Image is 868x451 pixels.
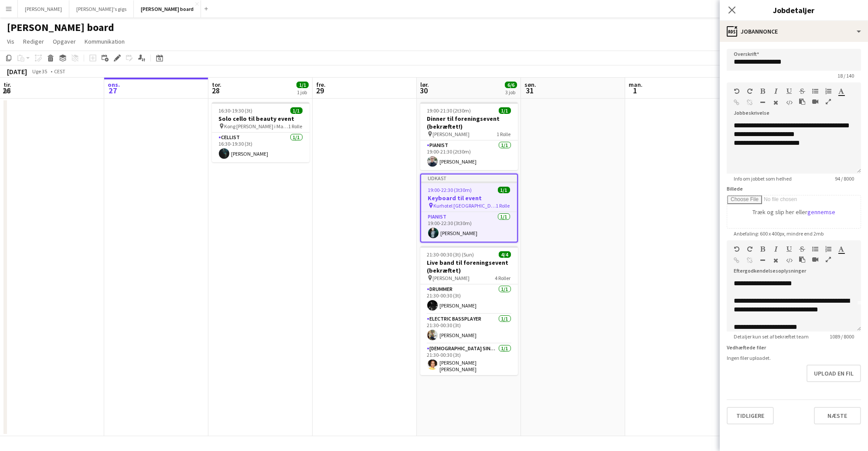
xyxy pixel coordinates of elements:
[108,81,120,89] span: ons.
[825,98,831,105] button: Fuld skærm
[727,230,831,237] span: Anbefaling: 600 x 400px, mindre end 2mb
[421,212,517,242] app-card-role: Pianist1/119:00-22:30 (3t30m)[PERSON_NAME]
[828,175,861,182] span: 94 / 8000
[3,81,11,89] span: tir.
[760,99,766,106] button: Vandret linje
[212,133,310,162] app-card-role: Cellist1/116:30-19:30 (3t)[PERSON_NAME]
[812,88,818,95] button: Uordnet liste
[727,175,799,182] span: Info om jobbet som helhed
[134,0,201,17] button: [PERSON_NAME] board
[420,344,518,376] app-card-role: [DEMOGRAPHIC_DATA] Singer1/121:30-00:30 (3t)[PERSON_NAME] [PERSON_NAME]
[524,81,536,89] span: søn.
[496,202,510,209] span: 1 Rolle
[23,38,44,45] span: Rediger
[812,246,818,253] button: Uordnet liste
[799,256,805,263] button: Sæt ind som almindelig tekst
[212,81,221,89] span: tor.
[727,344,766,351] label: Vedhæftede filer
[505,89,517,96] div: 3 job
[799,88,805,95] button: Gennemstreget
[727,407,774,424] button: Tidligere
[49,36,79,47] a: Opgaver
[85,38,125,45] span: Kommunikation
[69,0,134,17] button: [PERSON_NAME]'s gigs
[420,115,518,130] h3: Dinner til foreningsevent (bekræftet!)
[495,275,511,281] span: 4 Roller
[420,81,429,89] span: lør.
[420,174,518,243] app-job-card: Udkast19:00-22:30 (3t30m)1/1Keyboard til event Kurhotel [GEOGRAPHIC_DATA]1 RollePianist1/119:00-2...
[427,107,471,114] span: 19:00-21:30 (2t30m)
[786,88,792,95] button: Understregning
[812,98,818,105] button: Indsæt video
[420,314,518,344] app-card-role: Electric Bassplayer1/121:30-00:30 (3t)[PERSON_NAME]
[219,107,253,114] span: 16:30-19:30 (3t)
[799,98,805,105] button: Sæt ind som almindelig tekst
[7,21,114,34] h1: [PERSON_NAME] board
[720,21,868,42] div: Jobannonce
[297,89,308,96] div: 1 job
[434,202,496,209] span: Kurhotel [GEOGRAPHIC_DATA]
[720,4,868,16] h3: Jobdetaljer
[760,246,766,253] button: Fed
[734,88,740,95] button: Fortryd
[433,275,470,281] span: [PERSON_NAME]
[106,85,120,96] span: 27
[212,115,310,123] h3: Solo cello til beauty event
[420,259,518,274] h3: Live band til foreningsevent (bekræftet)
[18,0,69,17] button: [PERSON_NAME]
[428,187,472,193] span: 19:00-22:30 (3t30m)
[420,102,518,170] app-job-card: 19:00-21:30 (2t30m)1/1Dinner til foreningsevent (bekræftet!) [PERSON_NAME]1 RollePianist1/119:00-...
[734,246,740,253] button: Fortryd
[825,246,831,253] button: Ordnet liste
[290,107,303,114] span: 1/1
[316,81,326,89] span: fre.
[786,257,792,264] button: HTML-kode
[760,257,766,264] button: Vandret linje
[225,123,289,130] span: Kong [PERSON_NAME] i Magasin på Kongens Nytorv
[838,88,844,95] button: Tekstfarve
[296,82,309,88] span: 1/1
[627,85,643,96] span: 1
[773,246,779,253] button: Kursiv
[421,174,517,181] div: Udkast
[289,123,303,130] span: 1 Rolle
[20,36,48,47] a: Rediger
[812,256,818,263] button: Indsæt video
[629,81,643,89] span: man.
[773,88,779,95] button: Kursiv
[427,251,474,258] span: 21:30-00:30 (3t) (Sun)
[420,246,518,375] app-job-card: 21:30-00:30 (3t) (Sun)4/4Live band til foreningsevent (bekræftet) [PERSON_NAME]4 RollerDrummer1/1...
[2,85,11,96] span: 26
[54,68,65,75] div: CEST
[747,246,753,253] button: Gentag
[315,85,326,96] span: 29
[727,355,861,361] div: Ingen filer uploadet.
[497,131,511,137] span: 1 Rolle
[760,88,766,95] button: Fed
[786,99,792,106] button: HTML-kode
[814,407,861,424] button: Næste
[523,85,536,96] span: 31
[773,257,779,264] button: Ryd formatering
[7,38,14,45] span: Vis
[433,131,470,137] span: [PERSON_NAME]
[29,68,51,75] span: Uge 35
[420,284,518,314] app-card-role: Drummer1/121:30-00:30 (3t)[PERSON_NAME]
[838,246,844,253] button: Tekstfarve
[420,140,518,170] app-card-role: Pianist1/119:00-21:30 (2t30m)[PERSON_NAME]
[211,85,221,96] span: 28
[498,187,510,193] span: 1/1
[799,246,805,253] button: Gennemstreget
[53,38,76,45] span: Opgaver
[831,72,861,79] span: 18 / 140
[825,256,831,263] button: Fuld skærm
[499,107,511,114] span: 1/1
[3,36,18,47] a: Vis
[825,88,831,95] button: Ordnet liste
[212,102,310,162] div: 16:30-19:30 (3t)1/1Solo cello til beauty event Kong [PERSON_NAME] i Magasin på Kongens Nytorv1 Ro...
[823,333,861,340] span: 1089 / 8000
[747,88,753,95] button: Gentag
